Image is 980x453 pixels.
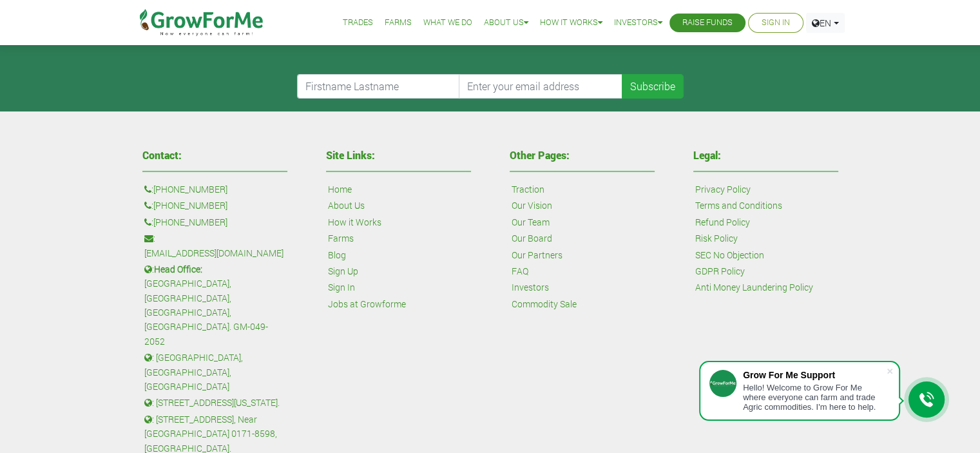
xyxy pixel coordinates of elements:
input: Firstname Lastname [297,74,461,99]
a: Our Partners [512,248,562,262]
a: Investors [614,16,662,30]
button: Subscribe [622,74,684,99]
a: Farms [385,16,412,30]
a: Privacy Policy [695,182,751,197]
a: Terms and Conditions [695,198,782,213]
p: : [STREET_ADDRESS][US_STATE]. [144,396,285,410]
a: Sign In [328,280,355,294]
div: Grow For Me Support [743,370,886,380]
h4: Other Pages: [510,150,655,160]
a: FAQ [512,264,528,278]
p: : [144,182,285,197]
p: : [144,198,285,213]
a: Risk Policy [695,231,738,246]
a: Investors [512,280,549,294]
a: EN [806,13,845,33]
a: About Us [328,198,365,213]
a: [PHONE_NUMBER] [153,198,227,213]
a: Our Vision [512,198,552,213]
a: What We Do [423,16,472,30]
div: Hello! Welcome to Grow For Me where everyone can farm and trade Agric commodities. I'm here to help. [743,383,886,412]
a: Anti Money Laundering Policy [695,280,813,294]
a: Blog [328,248,346,262]
a: Sign Up [328,264,358,278]
a: Trades [343,16,373,30]
a: SEC No Objection [695,248,764,262]
a: Farms [328,231,354,246]
a: Refund Policy [695,215,750,229]
b: Head Office: [154,263,202,275]
a: [PHONE_NUMBER] [153,182,227,197]
p: : [144,231,285,260]
a: Our Board [512,231,552,246]
a: [PHONE_NUMBER] [153,215,227,229]
p: : [GEOGRAPHIC_DATA], [GEOGRAPHIC_DATA], [GEOGRAPHIC_DATA], [GEOGRAPHIC_DATA]. GM-049-2052 [144,262,285,349]
h4: Contact: [142,150,287,160]
p: : [GEOGRAPHIC_DATA], [GEOGRAPHIC_DATA], [GEOGRAPHIC_DATA] [144,351,285,394]
iframe: reCAPTCHA [297,24,493,74]
a: How it Works [328,215,381,229]
p: : [144,215,285,229]
a: Raise Funds [682,16,733,30]
a: Jobs at Growforme [328,297,406,311]
h4: Legal: [693,150,838,160]
a: GDPR Policy [695,264,745,278]
a: Traction [512,182,544,197]
a: Our Team [512,215,550,229]
a: Home [328,182,352,197]
h4: Site Links: [326,150,471,160]
a: About Us [484,16,528,30]
a: Sign In [762,16,790,30]
a: [EMAIL_ADDRESS][DOMAIN_NAME] [144,246,283,260]
a: Commodity Sale [512,297,577,311]
input: Enter your email address [459,74,622,99]
a: How it Works [540,16,602,30]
